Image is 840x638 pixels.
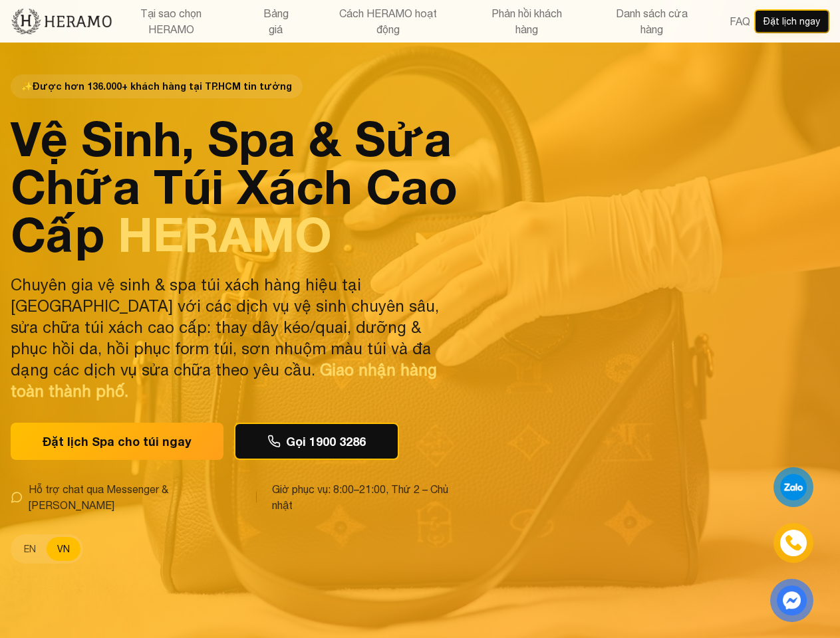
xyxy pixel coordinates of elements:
span: Được hơn 136.000+ khách hàng tại TP.HCM tin tưởng [11,74,303,98]
button: Tại sao chọn HERAMO [112,5,230,38]
span: star [21,80,33,93]
button: VN [47,537,80,561]
button: Đặt lịch Spa cho túi ngay [11,423,223,460]
button: EN [13,537,47,561]
a: phone-icon [773,523,813,563]
button: Phản hồi khách hàng [475,5,579,38]
button: Cách HERAMO hoạt động [322,5,454,38]
span: Hỗ trợ chat qua Messenger & [PERSON_NAME] [29,481,240,513]
button: Đặt lịch ngay [754,9,829,33]
img: new-logo.3f60348b.png [11,7,112,35]
h1: Vệ Sinh, Spa & Sửa Chữa Túi Xách Cao Cấp [11,114,458,258]
p: Chuyên gia vệ sinh & spa túi xách hàng hiệu tại [GEOGRAPHIC_DATA] với các dịch vụ vệ sinh chuyên ... [11,274,458,401]
span: HERAMO [118,205,332,263]
button: Danh sách cửa hàng [599,5,704,38]
button: Bảng giá [251,5,301,38]
img: phone-icon [785,535,801,551]
span: Giờ phục vụ: 8:00–21:00, Thứ 2 – Chủ nhật [272,481,458,513]
button: Gọi 1900 3286 [234,423,399,460]
button: FAQ [726,13,754,30]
